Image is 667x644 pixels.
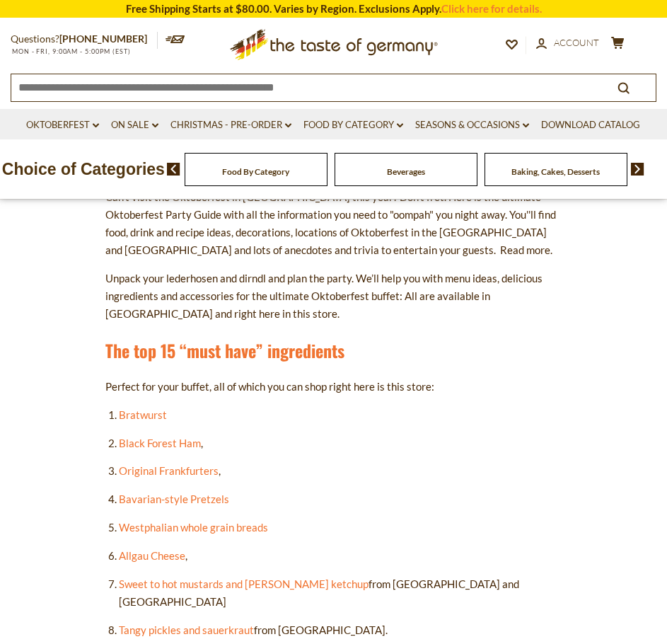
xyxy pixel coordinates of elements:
[415,117,529,133] a: Seasons & Occasions
[59,33,147,45] a: [PHONE_NUMBER]
[541,117,640,133] a: Download Catalog
[441,2,542,15] a: Click here for details.
[119,621,562,639] li: from [GEOGRAPHIC_DATA].
[119,521,268,534] a: Westphalian whole grain breads
[11,30,158,48] p: Questions?
[119,577,369,590] a: Sweet to hot mustards and [PERSON_NAME] ketchup
[170,117,291,133] a: Christmas - PRE-ORDER
[105,378,562,396] p: Perfect for your buffet, all of which you can shop right here is this store:
[119,435,562,452] li: ,
[167,163,180,176] img: previous arrow
[511,166,600,177] a: Baking, Cakes, Desserts
[105,338,344,363] a: The top 15 “must have” ingredients
[554,37,599,48] span: Account
[631,163,644,176] img: next arrow
[303,117,403,133] a: Food By Category
[119,547,562,565] li: ,
[222,166,289,177] a: Food By Category
[119,549,185,562] a: Allgau Cheese
[119,464,219,477] a: Original Frankfurters
[119,437,201,449] a: Black Forest Ham
[119,623,254,636] a: Tangy pickles and sauerkraut
[119,493,229,505] a: Bavarian-style Pretzels
[119,575,562,611] li: from [GEOGRAPHIC_DATA] and [GEOGRAPHIC_DATA]
[11,47,131,55] span: MON - FRI, 9:00AM - 5:00PM (EST)
[105,188,562,259] p: Can't visit the Oktoberfest in [GEOGRAPHIC_DATA] this year? Don't fret. Here is the ultimate Okto...
[536,35,599,51] a: Account
[119,408,167,421] a: Bratwurst
[119,462,562,480] li: ,
[387,166,425,177] a: Beverages
[105,270,562,323] p: Unpack your lederhosen and dirndl and plan the party. We’ll help you with menu ideas, delicious i...
[111,117,158,133] a: On Sale
[26,117,99,133] a: Oktoberfest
